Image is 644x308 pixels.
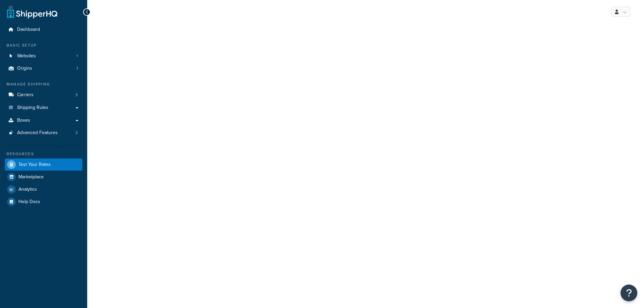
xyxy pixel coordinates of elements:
[17,118,30,123] span: Boxes
[5,62,82,75] li: Origins
[76,66,78,71] span: 1
[17,130,58,136] span: Advanced Features
[5,62,82,75] a: Origins1
[17,27,40,33] span: Dashboard
[5,171,82,183] a: Marketplace
[18,174,44,180] span: Marketplace
[18,199,40,205] span: Help Docs
[75,92,78,98] span: 3
[18,162,51,168] span: Test Your Rates
[5,183,82,195] a: Analytics
[5,81,82,87] div: Manage Shipping
[5,196,82,208] a: Help Docs
[5,89,82,101] li: Carriers
[5,151,82,157] div: Resources
[17,92,34,98] span: Carriers
[5,127,82,139] li: Advanced Features
[17,105,48,111] span: Shipping Rules
[5,114,82,127] a: Boxes
[17,53,36,59] span: Websites
[5,102,82,114] a: Shipping Rules
[5,50,82,62] a: Websites1
[5,89,82,101] a: Carriers3
[5,127,82,139] a: Advanced Features2
[5,43,82,48] div: Basic Setup
[621,285,637,301] button: Open Resource Center
[18,187,37,192] span: Analytics
[5,50,82,62] li: Websites
[5,23,82,36] a: Dashboard
[76,53,78,59] span: 1
[17,66,32,71] span: Origins
[75,130,78,136] span: 2
[5,159,82,171] a: Test Your Rates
